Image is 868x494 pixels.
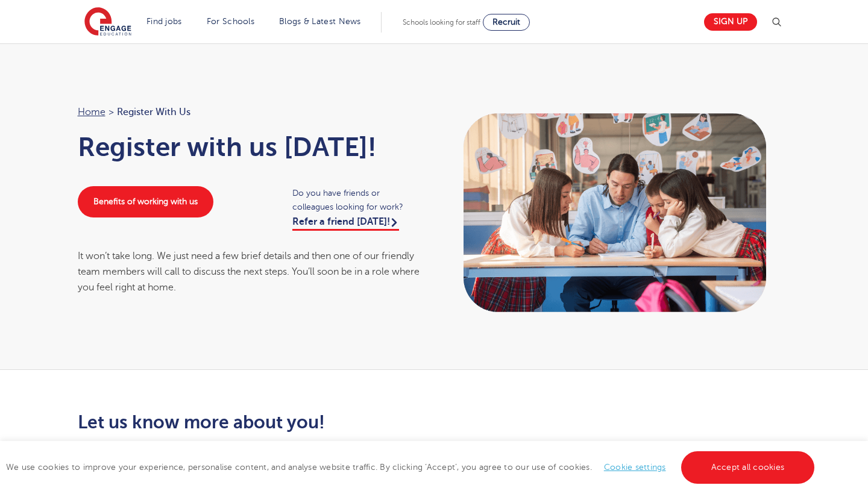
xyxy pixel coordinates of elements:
span: Do you have friends or colleagues looking for work? [292,186,422,214]
a: Cookie settings [604,463,666,472]
span: Recruit [492,17,520,27]
a: Find jobs [146,17,182,26]
a: For Schools [207,17,254,26]
img: Engage Education [84,7,131,37]
span: Register with us [117,104,190,120]
h2: Let us know more about you! [78,412,547,433]
nav: breadcrumb [78,104,423,120]
a: Recruit [483,14,530,31]
span: We use cookies to improve your experience, personalise content, and analyse website traffic. By c... [6,463,817,472]
div: It won’t take long. We just need a few brief details and then one of our friendly team members wi... [78,248,423,296]
a: Home [78,107,105,117]
a: Benefits of working with us [78,186,213,217]
a: Sign up [704,13,757,31]
span: Schools looking for staff [403,18,480,27]
h1: Register with us [DATE]! [78,132,423,162]
a: Refer a friend [DATE]! [292,216,399,231]
a: Accept all cookies [681,451,815,484]
span: > [108,107,114,117]
a: Blogs & Latest News [279,17,361,26]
